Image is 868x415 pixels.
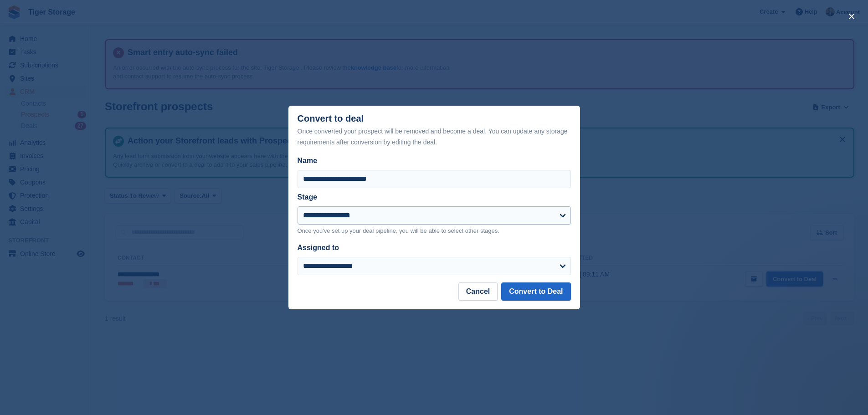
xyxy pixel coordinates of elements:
[298,193,318,201] label: Stage
[298,226,571,236] p: Once you've set up your deal pipeline, you will be able to select other stages.
[844,9,859,24] button: close
[298,126,571,148] div: Once converted your prospect will be removed and become a deal. You can update any storage requir...
[458,282,498,301] button: Cancel
[298,244,339,251] label: Assigned to
[298,113,571,148] div: Convert to deal
[501,282,570,301] button: Convert to Deal
[298,155,571,166] label: Name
